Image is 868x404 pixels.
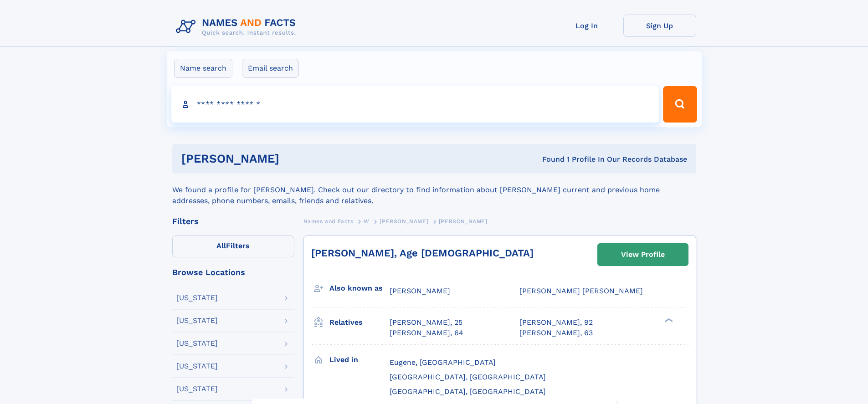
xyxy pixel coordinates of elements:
[519,317,593,327] a: [PERSON_NAME], 92
[380,215,428,227] a: [PERSON_NAME]
[311,247,534,259] a: [PERSON_NAME], Age [DEMOGRAPHIC_DATA]
[176,317,218,324] div: [US_STATE]
[172,15,303,39] img: Logo Names and Facts
[598,244,688,266] a: View Profile
[390,328,463,338] a: [PERSON_NAME], 64
[329,281,390,296] h3: Also known as
[176,385,218,393] div: [US_STATE]
[172,174,696,206] div: We found a profile for [PERSON_NAME]. Check out our directory to find information about [PERSON_N...
[329,352,390,368] h3: Lived in
[174,59,232,78] label: Name search
[390,286,450,295] span: [PERSON_NAME]
[172,235,294,257] label: Filters
[439,218,488,225] span: [PERSON_NAME]
[181,153,411,164] h1: [PERSON_NAME]
[550,15,623,37] a: Log In
[623,15,696,37] a: Sign Up
[390,373,546,381] span: [GEOGRAPHIC_DATA], [GEOGRAPHIC_DATA]
[364,215,370,227] a: W
[176,294,218,302] div: [US_STATE]
[172,217,294,225] div: Filters
[329,315,390,330] h3: Relatives
[519,286,643,295] span: [PERSON_NAME] [PERSON_NAME]
[364,218,370,225] span: W
[519,328,593,338] a: [PERSON_NAME], 63
[172,268,294,276] div: Browse Locations
[216,241,226,250] span: All
[663,86,697,123] button: Search Button
[176,363,218,370] div: [US_STATE]
[621,244,665,265] div: View Profile
[242,59,299,78] label: Email search
[380,218,428,225] span: [PERSON_NAME]
[303,215,354,227] a: Names and Facts
[390,317,462,327] a: [PERSON_NAME], 25
[411,154,687,164] div: Found 1 Profile In Our Records Database
[390,387,546,396] span: [GEOGRAPHIC_DATA], [GEOGRAPHIC_DATA]
[171,86,659,123] input: search input
[390,358,496,367] span: Eugene, [GEOGRAPHIC_DATA]
[176,340,218,347] div: [US_STATE]
[663,317,673,323] div: ❯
